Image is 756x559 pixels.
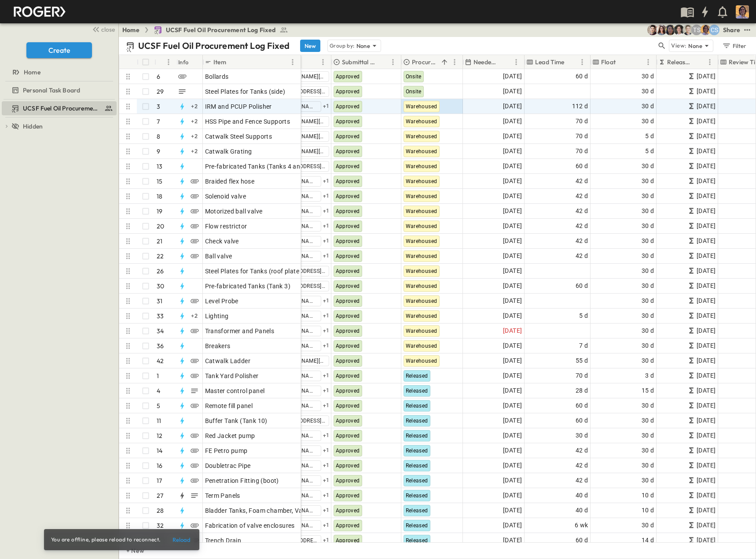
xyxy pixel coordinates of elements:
span: 30 d [642,161,654,171]
span: Approved [336,448,360,454]
span: [DATE] [503,416,522,426]
span: 60 d [576,281,588,291]
span: 30 d [642,206,654,216]
span: Approved [336,133,360,140]
span: Pre-fabricated Tanks (Tank 3) [205,282,291,291]
span: 30 d [642,281,654,291]
span: Warehoused [406,253,437,259]
span: Approved [336,74,360,80]
span: [DATE] [697,311,716,321]
span: 7 d [579,341,588,351]
span: [DATE] [697,176,716,186]
img: Grayson Haaga (ghaaga@herrero.com) [674,25,684,35]
button: New [300,40,320,52]
p: Float [601,58,616,66]
span: 30 d [642,460,654,471]
span: [DATE] [503,296,522,306]
span: Released [406,463,428,469]
span: 15 d [642,386,654,396]
p: 12 [157,431,162,440]
p: 22 [157,252,164,261]
p: Needed Onsite [473,58,499,66]
span: 42 d [576,191,588,201]
p: 15 [157,177,162,186]
span: Released [406,418,428,424]
span: Onsite [406,74,422,80]
span: + 1 [323,371,330,380]
span: [DATE] [697,371,716,381]
span: Warehoused [406,208,437,214]
span: [DATE] [697,191,716,201]
span: 30 d [642,71,654,81]
img: Carlos Garcia (cgarcia@herrero.com) [700,25,711,35]
span: + 1 [323,207,330,216]
span: Warehoused [406,328,437,334]
img: Graciela Ortiz (gortiz@herrero.com) [665,25,675,35]
span: Approved [336,238,360,244]
span: Warehoused [406,313,437,319]
span: Warehoused [406,118,437,125]
p: 14 [157,446,162,455]
span: [DATE] [503,326,522,336]
button: Sort [501,57,511,67]
span: 30 d [642,416,654,426]
span: 30 d [642,326,654,336]
span: Approved [336,253,360,259]
button: Menu [449,57,460,67]
span: Tank Yard Polisher [205,371,259,380]
p: UCSF Fuel Oil Procurement Log Fixed [138,40,290,52]
span: Approved [336,178,360,184]
span: [DATE] [697,251,716,261]
div: Info [176,55,203,69]
span: [DATE] [697,356,716,366]
span: [DATE] [503,71,522,81]
span: Released [406,433,428,439]
p: 42 [157,357,164,365]
p: Lead Time [535,58,565,66]
p: Submittal Status [342,58,376,66]
span: 30 d [642,401,654,411]
button: Menu [388,57,398,67]
span: [DATE] [697,430,716,441]
span: Approved [336,373,360,379]
span: 30 d [642,116,654,126]
span: [DATE] [697,131,716,141]
img: Karen Gemmill (kgemmill@herrero.com) [656,25,667,35]
span: 30 d [642,311,654,321]
span: [DATE] [503,401,522,411]
span: [DATE] [503,191,522,201]
div: + 2 [189,131,200,142]
span: Approved [336,118,360,125]
span: Approved [336,298,360,304]
span: [DATE] [503,161,522,171]
button: close [88,23,117,35]
span: Approved [336,343,360,349]
button: Filter [719,40,749,52]
span: Steel Plates for Tanks (roof plate and bottom) [205,267,337,276]
span: 30 d [642,101,654,111]
button: Sort [158,57,168,67]
span: Red Jacket pump [205,431,255,440]
span: 42 d [576,176,588,186]
span: Warehoused [406,283,437,289]
div: + 2 [189,101,200,112]
p: Group by: [330,41,355,50]
a: Home [122,26,139,34]
span: 30 d [642,356,654,366]
span: Catwalk Grating [205,147,252,156]
span: + 1 [323,222,330,231]
span: 55 d [576,356,588,366]
a: Home [2,66,115,78]
span: [DATE] [503,131,522,141]
span: Warehoused [406,298,437,304]
span: Catwalk Ladder [205,357,251,365]
span: 42 d [576,206,588,216]
p: 36 [157,342,164,350]
span: [DATE] [697,146,716,156]
span: 70 d [576,116,588,126]
span: + 1 [323,237,330,246]
img: David Dachauer (ddachauer@herrero.com) [683,25,693,35]
span: IRM and PCUP Polisher [205,102,272,111]
span: 70 d [576,131,588,141]
p: None [688,41,702,50]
